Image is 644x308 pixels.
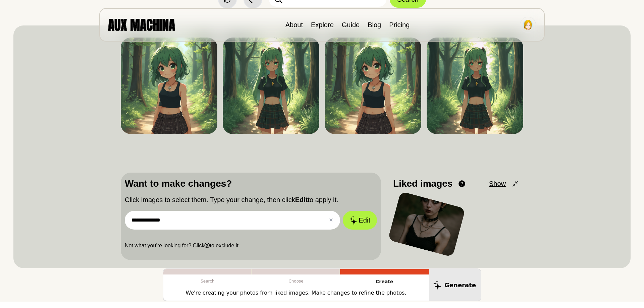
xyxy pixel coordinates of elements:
[295,196,308,203] b: Edit
[125,177,377,191] p: Want to make changes?
[285,21,303,28] a: About
[186,289,407,297] p: We're creating your photos from liked images. Make changes to refine the photos.
[329,216,333,224] button: ✕
[125,242,377,250] p: Not what you’re looking for? Click to exclude it.
[340,274,429,289] p: Create
[489,179,519,189] button: Show
[427,38,523,134] img: Search result
[204,243,210,248] b: ⓧ
[108,19,175,30] img: AUX MACHINA
[311,21,334,28] a: Explore
[342,21,360,28] a: Guide
[252,274,340,288] p: Choose
[121,38,217,134] img: Search result
[325,38,421,134] img: Search result
[429,269,481,301] button: Generate
[343,211,377,230] button: Edit
[368,21,381,28] a: Blog
[523,20,533,30] img: Avatar
[163,274,252,288] p: Search
[393,177,452,191] p: Liked images
[223,38,319,134] img: Search result
[389,21,410,28] a: Pricing
[489,179,506,189] span: Show
[125,195,377,205] p: Click images to select them. Type your change, then click to apply it.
